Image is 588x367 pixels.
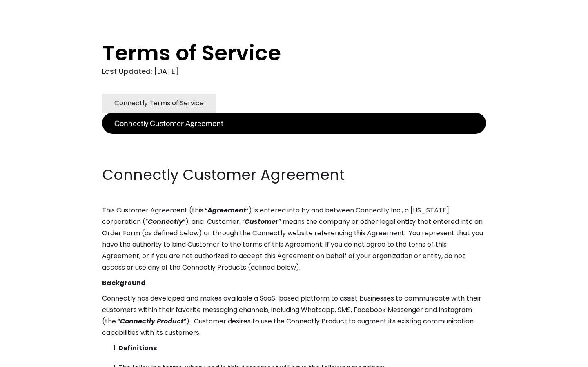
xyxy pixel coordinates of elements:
[245,217,278,226] em: Customer
[102,134,486,145] p: ‍
[102,149,486,161] p: ‍
[148,217,183,226] em: Connectly
[102,293,486,338] p: Connectly has developed and makes available a SaaS-based platform to assist businesses to communi...
[114,97,204,109] div: Connectly Terms of Service
[16,353,49,364] ul: Language list
[102,278,146,287] strong: Background
[114,117,223,129] div: Connectly Customer Agreement
[102,165,486,185] h2: Connectly Customer Agreement
[102,205,486,273] p: This Customer Agreement (this “ ”) is entered into by and between Connectly Inc., a [US_STATE] co...
[118,343,157,353] strong: Definitions
[8,352,49,364] aside: Language selected: English
[207,206,246,215] em: Agreement
[120,316,184,326] em: Connectly Product
[102,65,486,77] div: Last Updated: [DATE]
[102,41,453,65] h1: Terms of Service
